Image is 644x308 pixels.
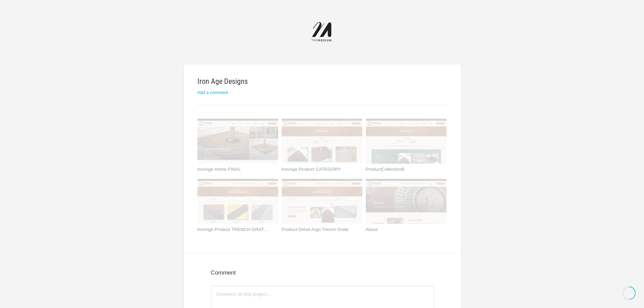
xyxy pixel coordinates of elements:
[311,22,333,42] img: themediumnet-logo_20140702131735.png
[366,119,447,164] img: themediumnet_n9j9od_v2_thumb.jpg
[282,179,362,224] img: themediumnet_3u30wc_thumb.jpg
[366,179,447,224] img: themediumnet_mis84j_thumb.jpg
[197,227,270,234] a: IronAge Product TRENCH GRATES
[211,270,434,276] h4: Comment
[282,227,354,234] a: Product Detail Argo Trench Grate
[282,167,354,174] a: IronAge Product CATEGORY
[197,90,228,95] a: Add a comment
[197,78,447,85] h1: Iron Age Designs
[282,119,362,164] img: themediumnet_0p8txe_thumb.jpg
[197,119,278,164] img: themediumnet_rgmjew_thumb.jpg
[197,167,270,174] a: IronAge Home FINAL
[197,179,278,224] img: themediumnet_iww4vr_v2_thumb.jpg
[366,167,438,174] a: ProductCollectionB
[366,227,438,234] a: About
